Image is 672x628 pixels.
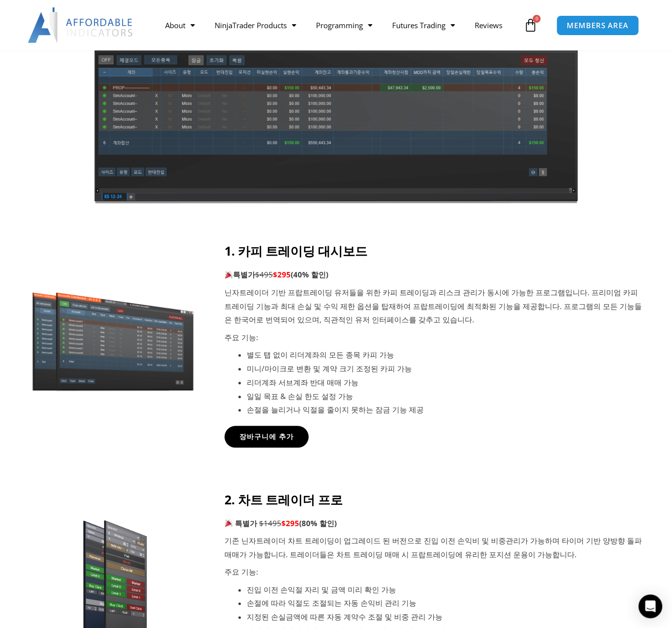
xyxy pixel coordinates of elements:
[224,242,367,259] strong: 1. 카피 트레이딩 대시보드
[247,583,645,597] li: 진입 이전 손익절 자리 및 금액 미리 확인 가능
[155,14,205,37] a: About
[281,518,299,528] b: $295
[224,269,255,279] strong: 특별가
[306,14,382,37] a: Programming
[255,269,273,279] span: $495
[247,362,645,376] li: 미니/마이크로 변환 및 계약 크기 조정된 카피 가능
[224,534,645,562] p: 기존 닌자트레이더 차트 트레이딩이 업그레이드 된 버전으로 진입 이전 손익비 및 비중관리가 가능하며 타이머 기반 양방향 돌파매매가 가능합니다. 트레이더들은 차트 트레이딩 매매 ...
[533,15,540,23] span: 0
[247,610,645,624] li: 지정된 손실금액에 따른 자동 계약수 조절 및 비중 관리 가능
[235,518,257,528] strong: 특별가
[299,518,337,528] b: (80% 할인)
[247,596,645,610] li: 손절에 따라 익절도 조절되는 자동 손익비 관리 기능
[247,403,645,417] li: 손절을 늘리거나 익절을 줄이지 못하는 잠금 기능 제공
[567,22,628,29] span: MEMBERS AREA
[224,286,645,327] p: 닌자트레이더 기반 프랍트레이딩 유저들을 위한 카피 트레이딩과 리스크 관리가 동시에 가능한 프로그램입니다. 프리미엄 카피 트레이딩 기능과 최대 손실 및 수익 제한 옵션을 탑재하...
[247,390,645,404] li: 일일 목표 & 손실 한도 설정 가능
[259,518,281,528] span: $1495
[92,41,580,204] img: KoreanTranslation | Affordable Indicators – NinjaTrader
[508,11,552,40] a: 0
[465,14,512,37] a: Reviews
[155,14,521,37] nav: Menu
[556,15,639,36] a: MEMBERS AREA
[225,519,232,527] img: 🎉
[27,288,200,393] img: Screenshot 2024-11-20 151221 | Affordable Indicators – NinjaTrader
[205,14,306,37] a: NinjaTrader Products
[273,269,291,279] span: $295
[247,348,645,362] li: 별도 탭 없이 리더계좌의 모든 종목 카피 가능
[638,594,662,618] div: Open Intercom Messenger
[224,491,343,508] strong: 2. 차트 트레이더 프로
[225,271,232,278] img: 🎉
[291,269,328,279] b: (40% 할인)
[224,331,645,345] p: 주요 기능:
[239,433,294,440] span: 장바구니에 추가
[224,565,645,579] p: 주요 기능:
[28,7,134,43] img: LogoAI | Affordable Indicators – NinjaTrader
[224,426,309,448] a: 장바구니에 추가
[247,376,645,390] li: 리더계좌 서브계좌 반대 매매 가능
[382,14,465,37] a: Futures Trading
